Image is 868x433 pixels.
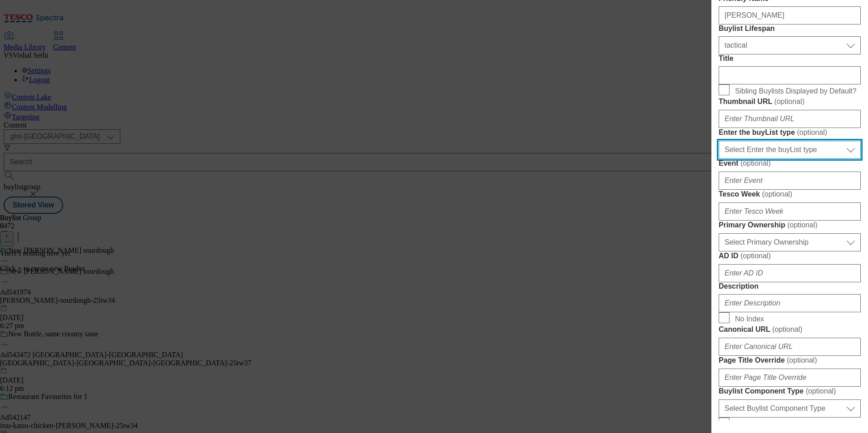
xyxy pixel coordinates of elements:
[719,387,861,396] label: Buylist Component Type
[719,66,861,84] input: Enter Title
[719,190,861,199] label: Tesco Week
[719,356,861,365] label: Page Title Override
[719,54,861,63] label: Title
[719,159,861,168] label: Event
[787,356,817,364] span: ( optional )
[719,294,861,312] input: Enter Description
[719,338,861,356] input: Enter Canonical URL
[719,325,861,334] label: Canonical URL
[719,282,861,290] label: Description
[719,6,861,25] input: Enter Friendly Name
[719,202,861,221] input: Enter Tesco Week
[719,128,861,137] label: Enter the buyList type
[762,190,792,198] span: ( optional )
[719,110,861,128] input: Enter Thumbnail URL
[806,387,836,395] span: ( optional )
[787,221,818,229] span: ( optional )
[719,172,861,190] input: Enter Event
[740,252,771,260] span: ( optional )
[719,251,861,261] label: AD ID
[735,87,857,95] span: Sibling Buylists Displayed by Default?
[774,98,804,105] span: ( optional )
[772,325,803,333] span: ( optional )
[719,221,861,230] label: Primary Ownership
[719,264,861,282] input: Enter AD ID
[719,25,861,33] label: Buylist Lifespan
[719,369,861,387] input: Enter Page Title Override
[719,97,861,106] label: Thumbnail URL
[735,315,764,323] span: No Index
[797,128,827,136] span: ( optional )
[740,159,771,167] span: ( optional )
